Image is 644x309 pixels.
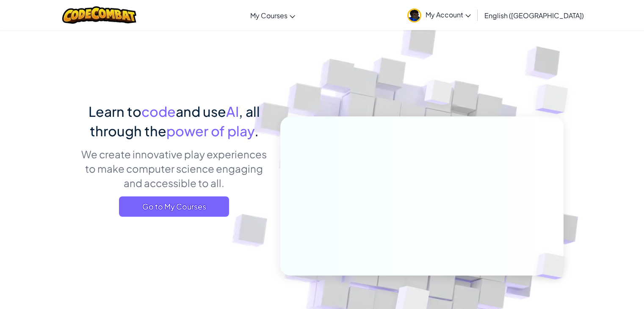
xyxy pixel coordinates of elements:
span: AI [226,103,239,120]
span: code [141,103,176,120]
span: English ([GEOGRAPHIC_DATA]) [484,11,584,20]
a: My Courses [246,4,299,27]
img: CodeCombat logo [62,6,136,24]
a: Go to My Courses [119,196,229,217]
span: Learn to [88,103,141,120]
span: . [254,122,259,139]
span: My Courses [250,11,287,20]
img: avatar [407,8,421,22]
a: My Account [403,2,475,28]
span: My Account [426,10,471,19]
img: Overlap cubes [518,63,591,135]
span: and use [176,103,226,120]
a: English ([GEOGRAPHIC_DATA]) [480,4,588,27]
p: We create innovative play experiences to make computer science engaging and accessible to all. [81,147,268,190]
span: power of play [166,122,254,139]
img: Overlap cubes [408,63,469,126]
img: Overlap cubes [522,235,585,297]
